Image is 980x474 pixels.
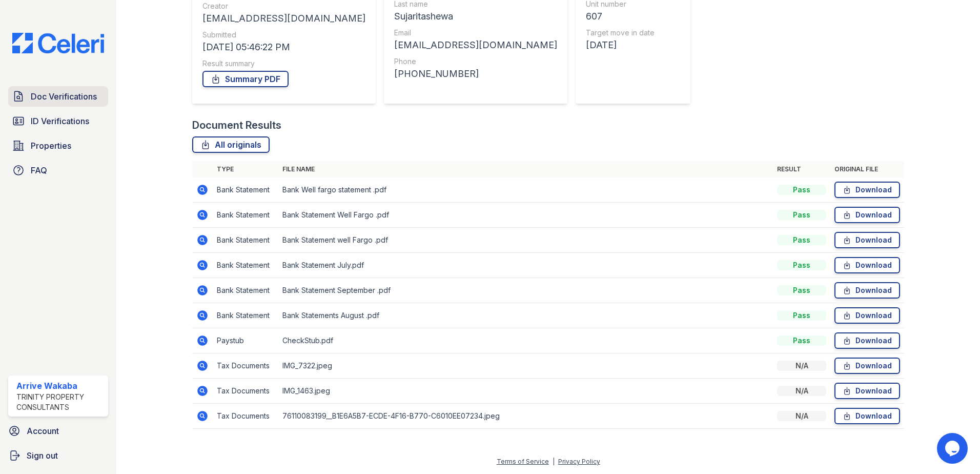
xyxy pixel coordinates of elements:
td: Tax Documents [213,353,278,379]
td: Bank Statement July.pdf [278,253,773,278]
a: Download [834,358,900,374]
div: Trinity Property Consultants [16,392,104,412]
div: Pass [777,310,826,321]
a: FAQ [8,160,108,181]
a: Account [4,421,112,441]
td: Bank Statement [213,303,278,328]
a: Doc Verifications [8,86,108,107]
div: Pass [777,185,826,195]
div: [EMAIL_ADDRESS][DOMAIN_NAME] [202,11,365,26]
a: Download [834,182,900,198]
th: Original file [830,161,904,177]
span: Sign out [27,449,58,462]
a: ID Verifications [8,111,108,131]
div: [EMAIL_ADDRESS][DOMAIN_NAME] [394,38,557,52]
td: Bank Statement [213,253,278,278]
th: Type [213,161,278,177]
div: Pass [777,260,826,270]
th: Result [773,161,830,177]
a: Download [834,232,900,248]
span: Account [27,425,59,437]
a: Privacy Policy [558,458,600,465]
span: Properties [31,140,71,152]
div: N/A [777,361,826,371]
th: File name [278,161,773,177]
a: Download [834,282,900,299]
td: Bank Statement well Fargo .pdf [278,228,773,253]
td: IMG_7322.jpeg [278,353,773,379]
td: Bank Statement [213,278,278,303]
td: Paystub [213,328,278,353]
a: Download [834,307,900,324]
td: Bank Statement [213,228,278,253]
div: Email [394,28,557,38]
span: FAQ [31,164,47,176]
td: Bank Statement September .pdf [278,278,773,303]
div: Document Results [192,118,281,132]
span: ID Verifications [31,115,89,127]
div: Arrive Wakaba [16,380,104,392]
a: Sign out [4,445,112,466]
span: Doc Verifications [31,90,97,103]
div: Pass [777,335,826,346]
a: Download [834,257,900,273]
div: Target move in date [586,28,655,38]
div: Pass [777,235,826,245]
a: All originals [192,136,270,153]
div: Pass [777,210,826,220]
td: Bank Statements August .pdf [278,303,773,328]
a: Download [834,207,900,223]
div: Sujaritashewa [394,9,557,24]
td: Bank Statement Well Fargo .pdf [278,203,773,228]
td: IMG_1463.jpeg [278,379,773,404]
div: 607 [586,9,655,24]
div: Phone [394,56,557,67]
a: Download [834,383,900,399]
div: Submitted [202,30,365,40]
div: [DATE] 05:46:22 PM [202,40,365,54]
div: | [553,458,555,465]
div: Creator [202,1,365,11]
div: Pass [777,285,826,295]
a: Properties [8,135,108,156]
div: [PHONE_NUMBER] [394,67,557,81]
a: Download [834,408,900,424]
div: Result summary [202,58,365,69]
td: Tax Documents [213,379,278,404]
img: CE_Logo_Blue-a8612792a0a2168367f1c8372b55b34899dd931a85d93a1a3d3e32e68fde9ad4.png [4,33,112,53]
td: 76110083199__B1E6A5B7-ECDE-4F16-B770-C6010EE07234.jpeg [278,404,773,429]
div: [DATE] [586,38,655,52]
td: Bank Statement [213,177,278,203]
iframe: chat widget [937,433,970,464]
div: N/A [777,386,826,396]
td: Bank Statement [213,203,278,228]
td: CheckStub.pdf [278,328,773,353]
td: Tax Documents [213,404,278,429]
a: Download [834,332,900,349]
td: Bank Well fargo statement .pdf [278,177,773,203]
div: N/A [777,411,826,421]
a: Summary PDF [202,71,289,87]
a: Terms of Service [497,458,549,465]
